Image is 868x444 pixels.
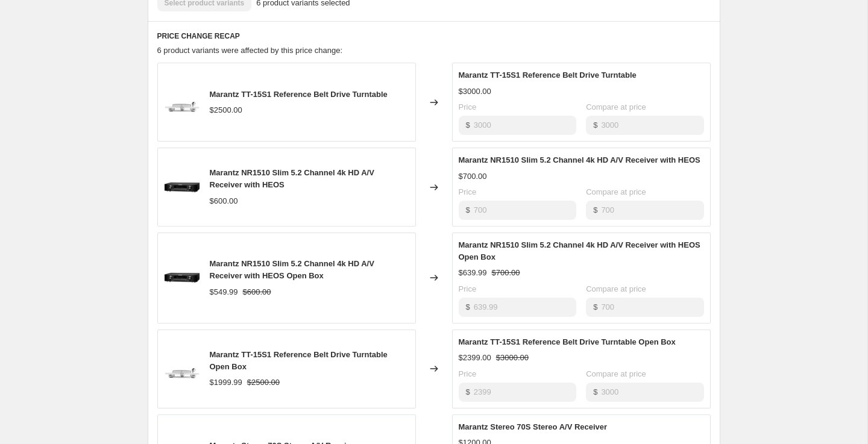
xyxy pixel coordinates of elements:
span: Marantz NR1510 Slim 5.2 Channel 4k HD A/V Receiver with HEOS [459,155,700,164]
div: $639.99 [459,267,487,279]
span: Marantz Stereo 70S Stereo A/V Receiver [459,422,608,431]
span: Marantz NR1510 Slim 5.2 Channel 4k HD A/V Receiver with HEOS Open Box [210,259,374,280]
span: Compare at price [586,102,646,111]
div: $600.00 [210,195,238,207]
span: $ [466,387,470,396]
span: Compare at price [586,187,646,196]
span: $ [593,205,597,214]
span: Price [459,102,477,111]
div: $3000.00 [459,86,491,98]
strike: $600.00 [243,286,271,298]
span: Marantz TT-15S1 Reference Belt Drive Turntable [210,90,388,99]
img: NR1510_00aab59f-eed6-4128-89cb-2c8acaeb3426_80x.jpg [164,260,200,296]
span: $ [466,205,470,214]
div: $1999.99 [210,377,242,389]
span: Marantz NR1510 Slim 5.2 Channel 4k HD A/V Receiver with HEOS Open Box [459,240,700,261]
span: $ [593,387,597,396]
strike: $2500.00 [247,377,280,389]
div: $700.00 [459,170,487,183]
span: Compare at price [586,284,646,293]
span: $ [466,120,470,130]
span: Marantz TT-15S1 Reference Belt Drive Turntable Open Box [459,337,676,346]
img: NR1510_80x.jpg [164,169,200,205]
span: Price [459,369,477,378]
span: Price [459,284,477,293]
span: $ [466,302,470,311]
span: $ [593,302,597,311]
span: $ [593,120,597,130]
img: TT15S1_Image_studio-001-front_25414ae0-2ffe-4f79-94be-97e5b99872bc_80x.png [164,351,200,387]
img: TT15S1_Image_studio-001-front_80x.png [164,84,200,120]
strike: $3000.00 [496,352,529,364]
span: Marantz TT-15S1 Reference Belt Drive Turntable [459,70,637,80]
span: Marantz NR1510 Slim 5.2 Channel 4k HD A/V Receiver with HEOS [210,168,374,189]
strike: $700.00 [492,267,520,279]
h6: PRICE CHANGE RECAP [157,31,711,41]
span: Price [459,187,477,196]
div: $549.99 [210,286,238,298]
span: Marantz TT-15S1 Reference Belt Drive Turntable Open Box [210,350,388,371]
span: 6 product variants were affected by this price change: [157,46,343,55]
div: $2399.00 [459,352,491,364]
span: Compare at price [586,369,646,378]
div: $2500.00 [210,104,242,116]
